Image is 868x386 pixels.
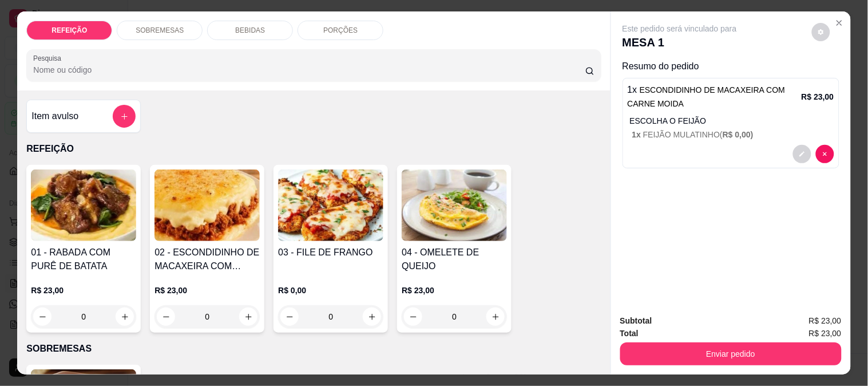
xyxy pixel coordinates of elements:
[33,64,585,76] input: Pesquisa
[402,170,507,241] img: product-image
[31,285,136,296] p: R$ 23,00
[628,85,786,108] span: ESCONDIDINHO DE MACAXEIRA COM CARNE MOIDA
[26,142,601,156] p: REFEIÇÃO
[278,170,383,241] img: product-image
[323,26,358,35] p: PORÇÕES
[809,314,842,327] span: R$ 23,00
[278,246,383,259] h4: 03 - FILE DE FRANGO
[31,170,136,241] img: product-image
[632,129,834,140] p: FEIJÃO MULATINHO (
[628,83,802,111] p: 1 x
[278,285,383,296] p: R$ 0,00
[31,109,78,123] h4: Item avulso
[51,26,87,35] p: REFEIÇÃO
[402,285,507,296] p: R$ 23,00
[154,285,260,296] p: R$ 23,00
[620,329,639,338] strong: Total
[812,23,830,41] button: decrease-product-quantity
[623,23,737,34] p: Este pedido será vinculado para
[620,342,842,365] button: Enviar pedido
[723,130,754,139] span: R$ 0,00 )
[235,26,265,35] p: BEBIDAS
[402,246,507,273] h4: 04 - OMELETE DE QUEIJO
[620,316,652,325] strong: Subtotal
[816,145,834,163] button: decrease-product-quantity
[632,130,643,139] span: 1 x
[31,246,136,273] h4: 01 - RABADA COM PURÊ DE BATATA
[33,53,65,63] label: Pesquisa
[830,14,849,32] button: Close
[136,26,184,35] p: SOBREMESAS
[802,91,834,103] p: R$ 23,00
[623,60,839,73] p: Resumo do pedido
[809,327,842,340] span: R$ 23,00
[793,145,811,163] button: decrease-product-quantity
[26,342,601,356] p: SOBREMESAS
[630,115,834,127] p: ESCOLHA O FEIJÃO
[113,105,136,128] button: add-separate-item
[154,170,260,241] img: product-image
[154,246,260,273] h4: 02 - ESCONDIDINHO DE MACAXEIRA COM CARNE MOIDA
[623,34,737,50] p: MESA 1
